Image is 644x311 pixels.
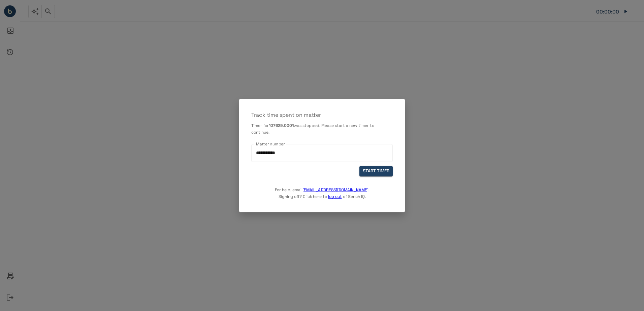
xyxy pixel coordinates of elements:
p: Track time spent on matter [251,111,393,119]
label: Matter number [256,141,285,147]
b: 107629.0001 [269,123,294,128]
a: [EMAIL_ADDRESS][DOMAIN_NAME] [302,187,368,193]
span: Timer for [251,123,269,128]
p: For help, email . Signing off? Click here to of Bench IQ. [275,176,369,200]
span: was stopped. Please start a new timer to continue. [251,123,374,135]
a: log out [328,194,342,199]
button: START TIMER [359,166,393,176]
